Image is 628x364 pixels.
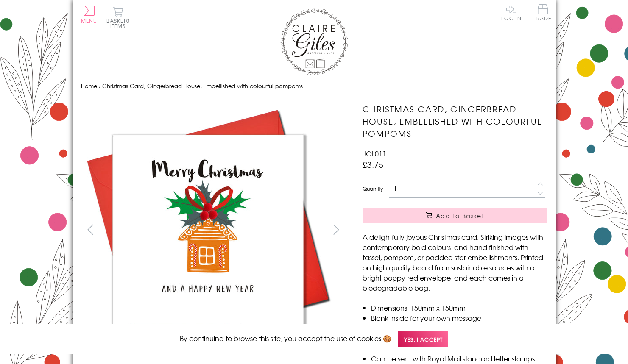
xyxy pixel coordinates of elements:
[81,103,335,357] img: Christmas Card, Gingerbread House, Embellished with colourful pompoms
[534,4,552,22] a: Trade
[363,208,547,223] button: Add to Basket
[371,313,547,323] li: Blank inside for your own message
[371,353,547,364] li: Can be sent with Royal Mail standard letter stamps
[81,220,100,239] button: prev
[81,78,547,95] nav: breadcrumbs
[371,303,547,313] li: Dimensions: 150mm x 150mm
[106,7,130,28] button: Basket0 items
[363,158,383,170] span: £3.75
[99,82,100,90] span: ›
[363,232,547,293] p: A delightfully joyous Christmas card. Striking images with contemporary bold colours, and hand fi...
[346,103,600,357] img: Christmas Card, Gingerbread House, Embellished with colourful pompoms
[81,6,98,23] button: Menu
[81,82,97,90] a: Home
[363,185,383,192] label: Quantity
[280,8,348,75] img: Claire Giles Greetings Cards
[371,323,547,333] li: Printed in the U.K on quality 350gsm board
[534,4,552,21] span: Trade
[110,17,130,30] span: 0 items
[327,220,346,239] button: next
[81,17,98,25] span: Menu
[398,331,448,347] span: Yes, I accept
[363,103,547,139] h1: Christmas Card, Gingerbread House, Embellished with colourful pompoms
[102,82,303,90] span: Christmas Card, Gingerbread House, Embellished with colourful pompoms
[363,148,386,158] span: JOL011
[501,4,522,21] a: Log In
[436,211,484,220] span: Add to Basket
